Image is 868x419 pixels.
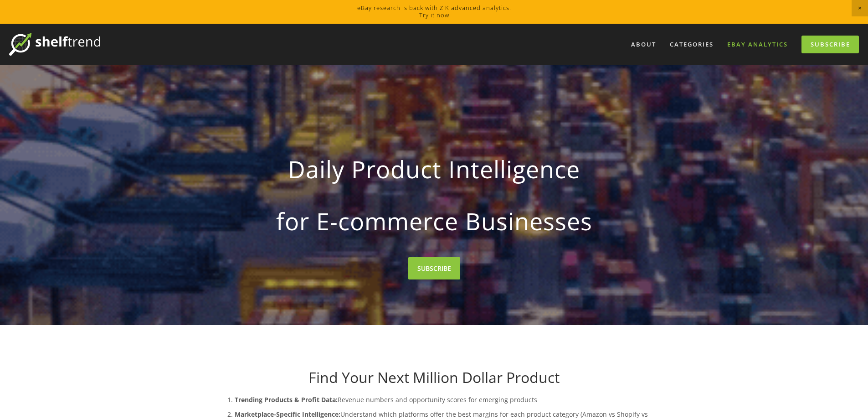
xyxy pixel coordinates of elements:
[408,257,460,279] a: SUBSCRIBE
[721,37,794,52] a: eBay Analytics
[231,200,637,243] strong: for E-commerce Businesses
[9,33,100,56] img: ShelfTrend
[216,369,652,386] h1: Find Your Next Million Dollar Product
[235,394,652,405] p: Revenue numbers and opportunity scores for emerging products
[664,37,719,52] div: Categories
[625,37,662,52] a: About
[235,410,340,419] strong: Marketplace-Specific Intelligence:
[419,11,449,19] a: Try it now
[801,36,859,53] a: Subscribe
[235,395,338,404] strong: Trending Products & Profit Data:
[231,148,637,191] strong: Daily Product Intelligence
